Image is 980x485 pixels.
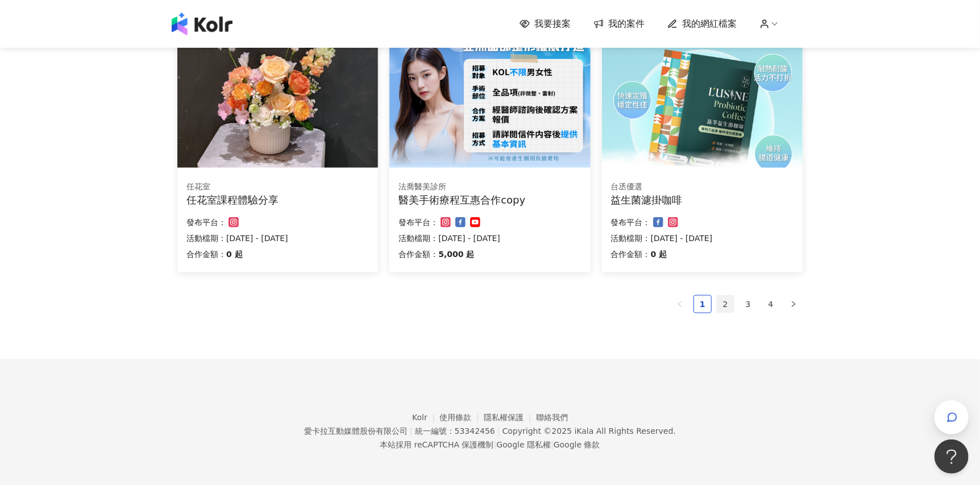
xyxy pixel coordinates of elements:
a: 聯絡我們 [536,413,568,422]
span: 我的網紅檔案 [682,18,737,30]
p: 活動檔期：[DATE] - [DATE] [611,231,794,245]
a: 使用條款 [440,413,484,422]
li: Next Page [784,295,803,313]
div: 台丞優選 [611,181,794,193]
div: 愛卡拉互動媒體股份有限公司 [304,426,408,436]
span: | [551,440,554,449]
a: 我的案件 [593,18,645,30]
img: 插花互惠體驗 [177,17,378,168]
p: 0 起 [651,247,667,261]
span: | [494,440,497,449]
p: 活動檔期：[DATE] - [DATE] [186,231,369,245]
a: 我要接案 [520,18,571,30]
button: right [784,295,803,313]
p: 5,000 起 [438,247,474,261]
p: 合作金額： [186,247,226,261]
a: iKala [575,426,594,436]
div: Copyright © 2025 All Rights Reserved. [503,426,676,436]
p: 合作金額： [398,247,438,261]
img: 眼袋、隆鼻、隆乳、抽脂、墊下巴 [389,17,590,168]
a: Google 隱私權 [496,440,551,449]
p: 活動檔期：[DATE] - [DATE] [398,231,581,245]
button: left [671,295,689,313]
span: 我要接案 [534,18,571,30]
a: 我的網紅檔案 [667,18,737,30]
a: 4 [762,296,779,313]
img: 益生菌濾掛咖啡 [602,17,803,168]
iframe: Help Scout Beacon - Open [935,440,969,474]
a: 1 [694,296,711,313]
a: 隱私權保護 [484,413,536,422]
div: 任花室課程體驗分享 [186,193,369,207]
span: 我的案件 [608,18,645,30]
span: 本站採用 reCAPTCHA 保護機制 [380,438,600,451]
a: Kolr [412,413,439,422]
p: 0 起 [226,247,243,261]
div: 任花室 [186,181,369,193]
p: 發布平台： [398,215,438,229]
span: | [410,426,413,436]
span: right [790,301,797,308]
li: Previous Page [671,295,689,313]
span: left [676,301,683,308]
div: 益生菌濾掛咖啡 [611,193,794,207]
img: logo [172,13,232,35]
li: 2 [716,295,734,313]
div: 醫美手術療程互惠合作copy [398,193,581,207]
p: 發布平台： [611,215,651,229]
span: | [497,426,500,436]
div: 統一編號：53342456 [415,426,495,436]
p: 合作金額： [611,247,651,261]
a: 3 [740,296,757,313]
div: 法喬醫美診所 [398,181,581,193]
a: 2 [717,296,734,313]
li: 3 [739,295,757,313]
a: Google 條款 [554,440,600,449]
p: 發布平台： [186,215,226,229]
li: 4 [762,295,780,313]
